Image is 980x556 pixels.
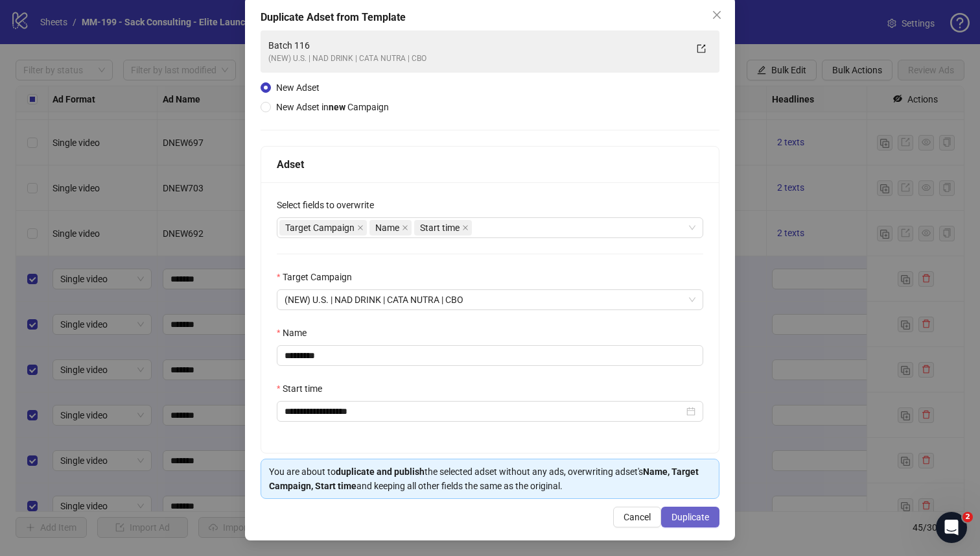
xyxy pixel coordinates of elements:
[375,221,399,235] span: Name
[936,512,967,543] iframe: Intercom live chat
[285,290,695,309] span: (NEW) U.S. | NAD DRINK | CATA NUTRA | CBO
[402,224,408,231] span: close
[276,102,389,112] span: New Adset in Campaign
[277,198,382,212] label: Select fields to overwrite
[269,466,699,491] strong: Name, Target Campaign, Start time
[671,512,709,522] span: Duplicate
[268,38,686,53] div: Batch 116
[277,156,703,173] div: Adset
[285,404,684,418] input: Start time
[277,270,360,284] label: Target Campaign
[329,102,345,112] strong: new
[706,5,727,25] button: Close
[269,465,711,493] div: You are about to the selected adset without any ads, overwriting adset's and keeping all other fi...
[369,220,412,236] span: Name
[462,224,469,231] span: close
[420,221,460,235] span: Start time
[357,224,364,231] span: close
[277,326,315,340] label: Name
[624,512,651,522] span: Cancel
[414,220,472,236] span: Start time
[712,10,722,20] span: close
[697,44,706,53] span: export
[962,512,973,522] span: 2
[336,466,425,477] strong: duplicate and publish
[279,220,367,236] span: Target Campaign
[276,82,320,93] span: New Adset
[661,507,719,527] button: Duplicate
[261,10,719,25] div: Duplicate Adset from Template
[285,221,355,235] span: Target Campaign
[277,345,703,366] input: Name
[268,53,686,65] div: (NEW) U.S. | NAD DRINK | CATA NUTRA | CBO
[277,381,331,396] label: Start time
[613,507,661,527] button: Cancel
